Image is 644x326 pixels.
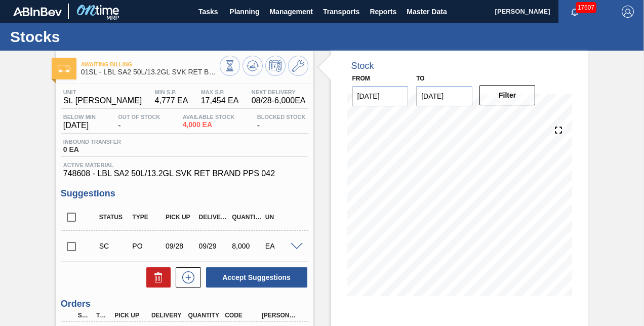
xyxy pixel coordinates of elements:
div: Quantity [229,214,265,221]
img: Ícone [58,65,70,72]
h3: Suggestions [61,188,308,199]
div: Purchase order [130,242,165,250]
div: Delivery [149,312,188,319]
span: 17607 [576,2,596,13]
div: Suggestion Created [97,242,132,250]
span: Blocked Stock [257,114,306,120]
div: Pick up [112,312,151,319]
div: Status [97,214,132,221]
span: 01SL - LBL SA2 50L/13.2GL SVK RET BRAND PPS #4 [81,68,220,76]
span: 4,777 EA [155,96,188,105]
div: Step [75,312,93,319]
button: Schedule Inventory [265,56,286,76]
div: 09/28/2025 [163,242,198,250]
div: Type [94,312,111,319]
div: Delivery [196,214,232,221]
div: Type [130,214,165,221]
span: MAX S.P. [201,89,239,95]
div: New suggestion [171,267,201,288]
div: [PERSON_NAME]. ID [259,312,299,319]
button: Filter [479,85,536,105]
div: - [255,114,308,130]
label: From [352,75,370,82]
div: UN [263,214,298,221]
div: Accept Suggestions [201,266,308,289]
h1: Stocks [10,31,190,43]
span: Planning [229,6,259,18]
div: - [115,114,163,130]
span: 08/28 - 6,000 EA [252,96,306,105]
span: Available Stock [183,114,235,120]
img: TNhmsLtSVTkK8tSr43FrP2fwEKptu5GPRR3wAAAABJRU5ErkJggg== [13,7,62,16]
span: Below Min [63,114,96,120]
span: 0 EA [63,146,121,153]
div: Code [222,312,262,319]
span: Unit [63,89,142,95]
span: Inbound Transfer [63,139,121,145]
button: Go to Master Data / General [288,56,308,76]
span: Management [269,6,313,18]
input: mm/dd/yyyy [352,86,409,106]
span: Active Material [63,162,306,168]
span: 4,000 EA [183,121,235,129]
div: Pick up [163,214,198,221]
span: Out Of Stock [118,114,160,120]
span: 748608 - LBL SA2 50L/13.2GL SVK RET BRAND PPS 042 [63,169,306,178]
div: Stock [351,61,374,71]
input: mm/dd/yyyy [416,86,472,106]
button: Stocks Overview [220,56,240,76]
button: Notifications [558,5,591,19]
button: Update Chart [243,56,263,76]
button: Accept Suggestions [206,267,307,288]
span: MIN S.P. [155,89,188,95]
div: Delete Suggestions [141,267,171,288]
span: Transports [323,6,359,18]
span: St. [PERSON_NAME] [63,96,142,105]
img: Logout [622,6,634,18]
div: Quantity [186,312,225,319]
div: 09/29/2025 [196,242,232,250]
span: Reports [370,6,396,18]
span: Next Delivery [252,89,306,95]
span: 17,454 EA [201,96,239,105]
span: [DATE] [63,121,96,130]
div: 8,000 [229,242,265,250]
span: Master Data [407,6,447,18]
h3: Orders [61,299,308,309]
label: to [416,75,424,82]
span: Awaiting Billing [81,61,220,67]
div: EA [263,242,298,250]
span: Tasks [197,6,219,18]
